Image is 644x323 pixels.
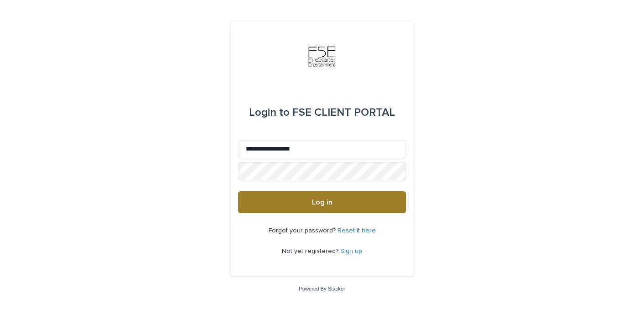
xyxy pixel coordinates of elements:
span: Login to [249,107,290,118]
button: Log in [238,191,406,213]
a: Reset it here [338,227,376,234]
a: Sign up [340,248,362,254]
span: Forgot your password? [269,227,338,234]
span: Log in [312,199,333,206]
span: Not yet registered? [282,248,340,254]
img: Km9EesSdRbS9ajqhBzyo [308,43,336,70]
div: FSE CLIENT PORTAL [249,100,395,125]
a: Powered By Stacker [299,286,345,291]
